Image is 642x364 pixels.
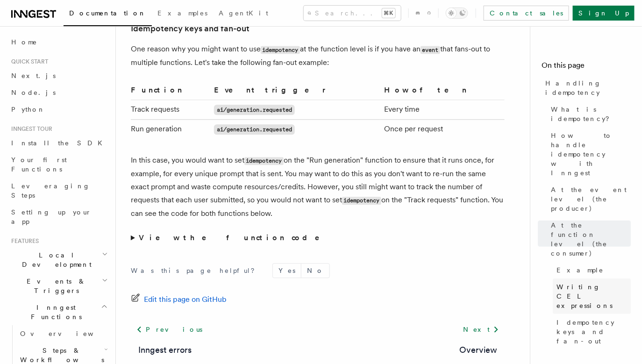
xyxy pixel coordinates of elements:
[273,264,301,278] button: Yes
[131,293,227,306] a: Edit this page on GitHub
[16,325,110,342] a: Overview
[7,299,110,325] button: Inngest Functions
[551,131,631,178] span: How to handle idempotency with Inngest
[547,101,631,127] a: What is idempotency?
[7,247,110,273] button: Local Development
[131,43,505,69] p: One reason why you might want to use at the function level is if you have an that fans-out to mul...
[547,127,631,181] a: How to handle idempotency with Inngest
[7,277,102,295] span: Events & Triggers
[144,293,227,306] span: Edit this page on GitHub
[7,58,48,65] span: Quick start
[214,105,295,115] code: ai/generation.requested
[551,105,631,123] span: What is idempotency?
[545,79,631,97] span: Handling idempotency
[556,318,631,346] span: Idempotency keys and fan-out
[380,100,505,120] td: Every time
[11,37,37,47] span: Home
[11,208,92,225] span: Setting up your app
[131,231,505,244] summary: View the function code
[542,75,631,101] a: Handling idempotency
[556,282,631,310] span: Writing CEL expressions
[421,46,440,54] code: event
[11,182,90,199] span: Leveraging Steps
[459,343,497,357] a: Overview
[152,3,213,25] a: Examples
[547,217,631,262] a: At the function level (the consumer)
[7,250,102,269] span: Local Development
[7,303,101,321] span: Inngest Functions
[214,124,295,135] code: ai/generation.requested
[219,9,268,17] span: AgentKit
[64,3,152,26] a: Documentation
[457,321,505,338] a: Next
[131,321,208,338] a: Previous
[7,84,110,101] a: Node.js
[11,156,67,173] span: Your first Functions
[138,343,192,357] a: Inngest errors
[553,278,631,314] a: Writing CEL expressions
[380,84,505,100] th: How often
[342,197,381,205] code: idempotency
[131,84,210,100] th: Function
[553,262,631,278] a: Example
[551,221,631,258] span: At the function level (the consumer)
[556,265,604,275] span: Example
[7,34,110,50] a: Home
[573,6,635,21] a: Sign Up
[7,204,110,230] a: Setting up your app
[131,266,261,275] p: Was this page helpful?
[131,120,210,139] td: Run generation
[382,8,395,18] kbd: ⌘K
[7,67,110,84] a: Next.js
[131,154,505,220] p: In this case, you would want to set on the "Run generation" function to ensure that it runs once,...
[551,185,631,213] span: At the event level (the producer)
[20,330,116,337] span: Overview
[7,273,110,299] button: Events & Triggers
[7,178,110,204] a: Leveraging Steps
[131,22,250,35] a: Idempotency keys and fan-out
[7,151,110,178] a: Your first Functions
[380,120,505,139] td: Once per request
[139,233,333,242] strong: View the function code
[213,3,274,25] a: AgentKit
[131,100,210,120] td: Track requests
[484,6,569,21] a: Contact sales
[553,314,631,350] a: Idempotency keys and fan-out
[7,101,110,118] a: Python
[446,7,468,19] button: Toggle dark mode
[11,72,56,79] span: Next.js
[210,84,380,100] th: Event trigger
[11,106,45,113] span: Python
[301,264,329,278] button: No
[261,46,300,54] code: idempotency
[11,139,108,147] span: Install the SDK
[547,181,631,217] a: At the event level (the producer)
[542,60,631,75] h4: On this page
[7,135,110,151] a: Install the SDK
[69,9,146,17] span: Documentation
[7,125,52,133] span: Inngest tour
[304,6,401,21] button: Search...⌘K
[157,9,207,17] span: Examples
[7,237,39,245] span: Features
[244,157,284,165] code: idempotency
[11,89,56,96] span: Node.js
